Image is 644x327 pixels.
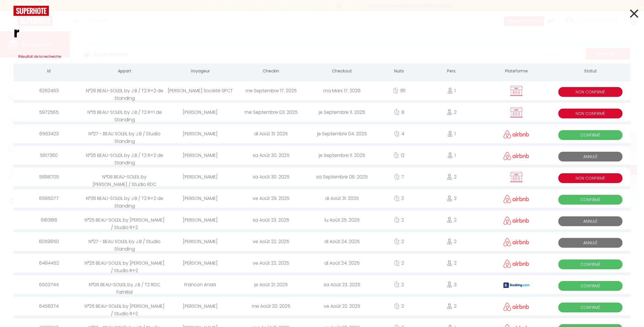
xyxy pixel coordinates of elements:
[165,124,236,143] div: [PERSON_NAME]
[558,303,622,312] span: Confirmé
[14,16,630,50] input: Tapez pour rechercher...
[85,297,165,316] div: N°25 BEAU-SOLEIL by [PERSON_NAME] / Studio R+2
[377,168,421,186] div: 7
[503,282,529,288] img: booking2.png
[165,81,236,100] div: [PERSON_NAME] Société SPCT
[85,124,165,143] div: N°27 - BEAU SOLEIL by J.B / Studio Standing
[558,87,622,97] span: Non Confirmé
[165,254,236,272] div: [PERSON_NAME]
[421,211,482,229] div: 2
[421,232,482,251] div: 2
[377,211,421,229] div: 2
[503,259,529,268] img: airbnb2.png
[236,146,307,165] div: sa Août 30. 2025
[509,85,524,96] img: rent.png
[306,168,377,186] div: sa Septembre 06. 2025
[165,103,236,122] div: [PERSON_NAME]
[14,189,85,208] div: 6595077
[14,146,85,165] div: 5617360
[306,211,377,229] div: lu Août 25. 2025
[14,168,85,186] div: 5898705
[421,168,482,186] div: 2
[85,168,165,186] div: N°08 BEAU-SOLEIL by [PERSON_NAME] / Studio RDC
[165,189,236,208] div: [PERSON_NAME]
[85,211,165,229] div: N°25 BEAU-SOLEIL by [PERSON_NAME] / Studio R+2
[14,211,85,229] div: 6163166
[306,81,377,100] div: ma Mars 17. 2026
[85,64,165,80] th: Appart
[14,275,85,294] div: 6503744
[421,124,482,143] div: 1
[421,254,482,272] div: 2
[85,254,165,272] div: N°25 BEAU-SOLEIL by [PERSON_NAME] / Studio R+2
[165,232,236,251] div: [PERSON_NAME]
[236,297,307,316] div: me Août 20. 2025
[503,303,529,311] img: airbnb2.png
[14,232,85,251] div: 6059850
[558,130,622,140] span: Confirmé
[377,254,421,272] div: 2
[558,195,622,205] span: Confirmé
[377,103,421,122] div: 8
[85,146,165,165] div: N°26 BEAU-SOLEIL by J.B / T2 R+2 de Standing
[165,168,236,186] div: [PERSON_NAME]
[14,254,85,272] div: 6494452
[306,103,377,122] div: je Septembre 11. 2025
[306,254,377,272] div: di Août 24. 2025
[558,216,622,226] span: Annulé
[503,238,529,246] img: airbnb2.png
[377,81,421,100] div: 181
[85,103,165,122] div: N°15 BEAU-SOLEIL by J.B / T2 R+1 de Standing
[421,64,482,80] th: Pers.
[306,232,377,251] div: di Août 24. 2025
[306,189,377,208] div: di Août 31. 2025
[14,124,85,143] div: 6563423
[165,211,236,229] div: [PERSON_NAME]
[558,238,622,248] span: Annulé
[306,275,377,294] div: sa Août 23. 2025
[5,2,22,20] button: Ouvrir le widget de chat LiveChat
[550,64,630,80] th: Statut
[306,124,377,143] div: je Septembre 04. 2025
[558,281,622,291] span: Confirmé
[236,64,307,80] th: Checkin
[503,216,529,225] img: airbnb2.png
[236,254,307,272] div: ve Août 22. 2025
[236,211,307,229] div: sa Août 23. 2025
[503,195,529,203] img: airbnb2.png
[85,275,165,294] div: N°06 BEAU-SOLEIL by J.B / T2 RDC Familial
[165,146,236,165] div: [PERSON_NAME]
[236,275,307,294] div: je Août 21. 2025
[421,81,482,100] div: 1
[236,81,307,100] div: me Septembre 17. 2025
[558,109,622,118] span: Non Confirmé
[14,64,85,80] th: Id
[482,64,550,80] th: Plateforme
[558,173,622,183] span: Non Confirmé
[421,189,482,208] div: 2
[165,64,236,80] th: Voyageur
[14,297,85,316] div: 6458374
[236,168,307,186] div: sa Août 30. 2025
[14,81,85,100] div: 6262453
[236,103,307,122] div: me Septembre 03. 2025
[236,189,307,208] div: ve Août 29. 2025
[377,64,421,80] th: Nuits
[165,297,236,316] div: [PERSON_NAME]
[509,107,524,118] img: rent.png
[306,297,377,316] div: ve Août 22. 2025
[377,146,421,165] div: 12
[377,189,421,208] div: 2
[503,130,529,139] img: airbnb2.png
[421,103,482,122] div: 2
[236,232,307,251] div: ve Août 22. 2025
[377,275,421,294] div: 2
[421,146,482,165] div: 1
[306,64,377,80] th: Checkout
[377,124,421,143] div: 4
[377,297,421,316] div: 2
[503,152,529,160] img: airbnb2.png
[14,50,630,64] h3: Résultat de la recherche
[306,146,377,165] div: je Septembre 11. 2025
[558,259,622,269] span: Confirmé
